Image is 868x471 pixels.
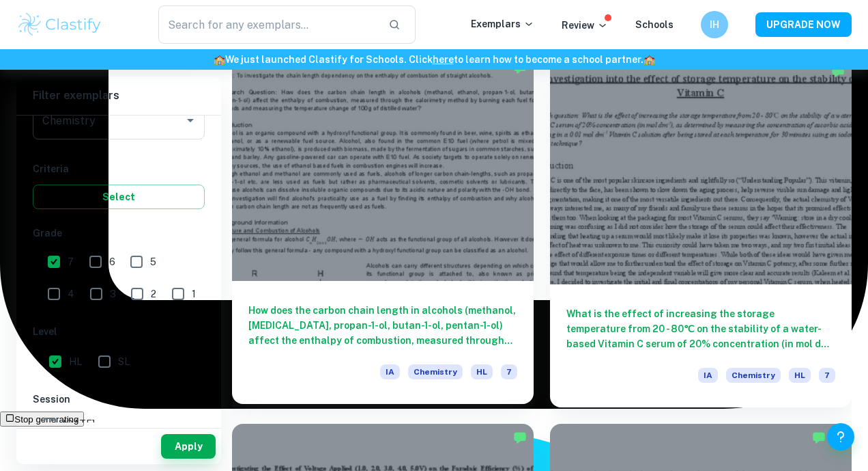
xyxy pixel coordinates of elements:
img: Marked [831,64,845,78]
span: IA [380,364,400,379]
button: IH [701,11,728,38]
span: 6 [109,254,115,269]
a: here [433,54,454,65]
span: 🏫 [643,54,655,65]
img: Marked [513,431,527,444]
h6: Criteria [33,161,205,176]
span: 7 [819,368,835,383]
span: IA [698,368,718,383]
input: Search for any exemplars... [158,5,377,44]
p: Review [562,18,608,33]
span: 1 [192,286,196,301]
span: [DATE] [63,416,95,431]
a: What is the effect of increasing the storage temperature from 20 - 80℃ on the stability of a wate... [550,57,852,407]
p: Exemplars [471,16,534,31]
button: Help and Feedback [827,423,854,450]
span: HL [69,354,82,369]
span: 4 [68,286,74,301]
h6: What is the effect of increasing the storage temperature from 20 - 80℃ on the stability of a wate... [566,306,835,351]
span: 2 [151,286,156,301]
h6: We just launched Clastify for Schools. Click to learn how to become a school partner. [3,52,865,67]
img: Clastify logo [16,11,103,38]
span: 5 [150,254,156,269]
span: HL [789,368,811,383]
h6: IH [707,17,723,32]
h6: Session [33,392,205,407]
button: UPGRADE NOW [755,12,852,37]
span: 7 [68,254,74,269]
span: 3 [110,286,116,301]
h6: Filter exemplars [16,77,221,115]
span: 7 [501,364,517,379]
h6: Grade [33,226,205,241]
span: HL [471,364,493,379]
a: How does the carbon chain length in alcohols (methanol, [MEDICAL_DATA], propan-1-ol, butan-1-ol, ... [232,57,534,407]
h6: How does the carbon chain length in alcohols (methanol, [MEDICAL_DATA], propan-1-ol, butan-1-ol, ... [248,303,517,348]
span: Chemistry [726,368,781,383]
span: SL [118,354,130,369]
span: 🏫 [214,54,225,65]
a: Schools [635,19,674,30]
div: Stop generating [5,414,78,425]
button: Open [181,111,200,130]
button: Select [33,185,205,209]
h6: Level [33,324,205,339]
span: Chemistry [408,364,463,379]
img: Marked [812,431,826,444]
button: Apply [161,434,216,459]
